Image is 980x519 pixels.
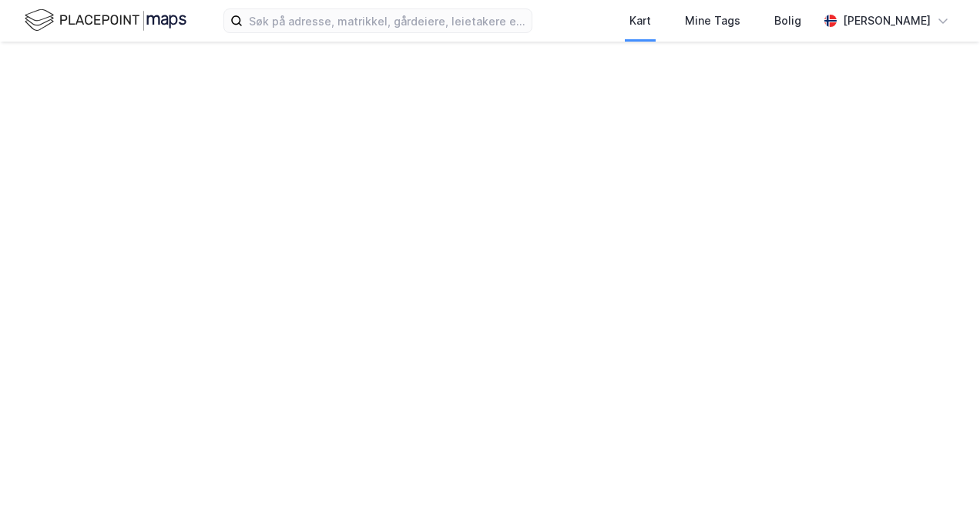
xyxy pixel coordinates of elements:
input: Søk på adresse, matrikkel, gårdeiere, leietakere eller personer [243,9,532,32]
div: [PERSON_NAME] [843,12,931,30]
div: Kart [629,12,651,30]
div: Bolig [774,12,801,30]
div: Mine Tags [685,12,740,30]
img: logo.f888ab2527a4732fd821a326f86c7f29.svg [25,7,186,34]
